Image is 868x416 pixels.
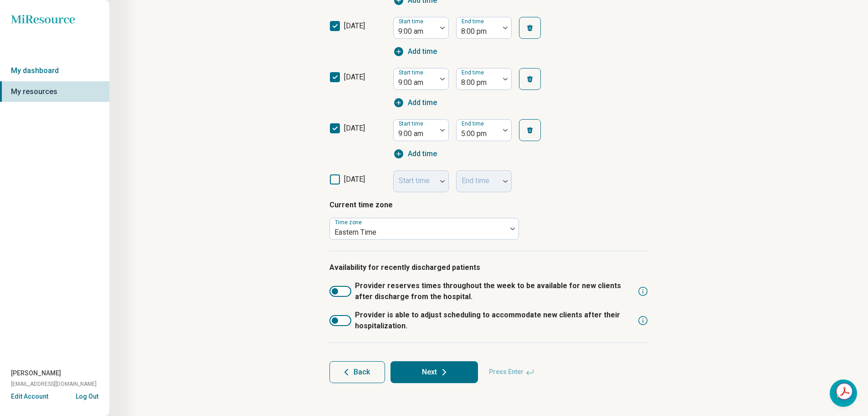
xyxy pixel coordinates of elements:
[329,361,385,383] button: Back
[830,379,857,407] div: Open chat
[408,148,437,159] span: Add time
[462,121,486,127] label: End time
[399,121,425,127] label: Start time
[462,18,486,25] label: End time
[335,219,364,226] label: Time zone
[344,21,365,30] span: [DATE]
[408,97,437,108] span: Add time
[76,392,98,399] button: Log Out
[355,280,634,302] span: Provider reserves times throughout the week to be available for new clients after discharge from ...
[393,148,437,159] button: Add time
[408,46,437,57] span: Add time
[329,200,648,211] p: Current time zone
[344,73,365,81] span: [DATE]
[329,262,648,273] p: Availability for recently discharged patients
[11,380,97,388] span: [EMAIL_ADDRESS][DOMAIN_NAME]
[11,392,48,401] button: Edit Account
[344,175,365,184] span: [DATE]
[344,124,365,132] span: [DATE]
[393,46,437,57] button: Add time
[462,69,486,76] label: End time
[390,361,478,383] button: Next
[11,369,61,378] span: [PERSON_NAME]
[393,97,437,108] button: Add time
[399,69,425,76] label: Start time
[483,361,540,383] span: Press Enter
[399,18,425,25] label: Start time
[354,369,370,376] span: Back
[355,310,634,332] span: Provider is able to adjust scheduling to accommodate new clients after their hospitalization.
